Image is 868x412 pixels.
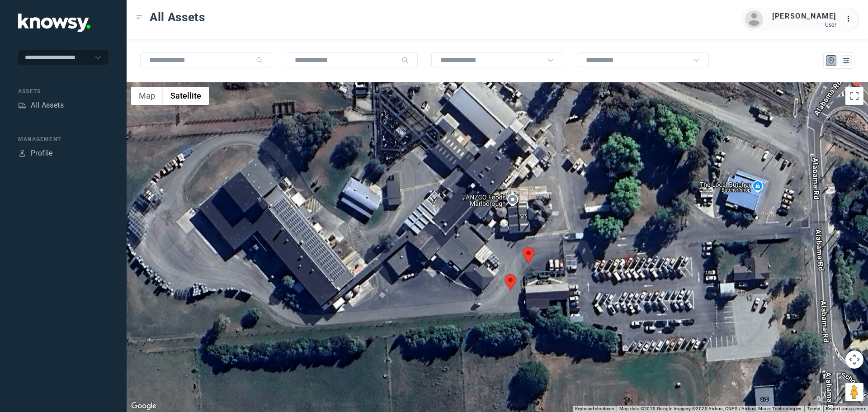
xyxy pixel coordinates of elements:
[845,383,863,401] button: Drag Pegman onto the map to open Street View
[845,14,856,26] div: :
[129,400,159,412] img: Google
[401,57,409,64] div: Search
[826,406,865,411] a: Report a map error
[845,87,863,105] button: Toggle fullscreen view
[745,10,763,28] img: avatar.png
[842,57,850,65] div: List
[18,101,26,109] div: Assets
[845,350,863,369] button: Map camera controls
[18,14,90,32] img: Application Logo
[575,406,614,412] button: Keyboard shortcuts
[845,14,856,24] div: :
[827,57,835,65] div: Map
[619,406,802,411] span: Map data ©2025 Google Imagery ©2025 Airbus, CNES / Airbus, Maxar Technologies
[846,15,855,22] tspan: ...
[772,22,836,28] div: User
[18,135,108,143] div: Management
[772,11,836,22] div: [PERSON_NAME]
[18,148,53,159] a: ProfileProfile
[31,148,53,159] div: Profile
[18,87,108,95] div: Assets
[807,406,821,411] a: Terms (opens in new tab)
[18,149,26,157] div: Profile
[131,87,163,105] button: Show street map
[256,57,263,64] div: Search
[31,100,64,111] div: All Assets
[136,14,142,20] div: Toggle Menu
[163,87,209,105] button: Show satellite imagery
[18,100,64,111] a: AssetsAll Assets
[150,9,205,25] span: All Assets
[129,400,159,412] a: Open this area in Google Maps (opens a new window)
